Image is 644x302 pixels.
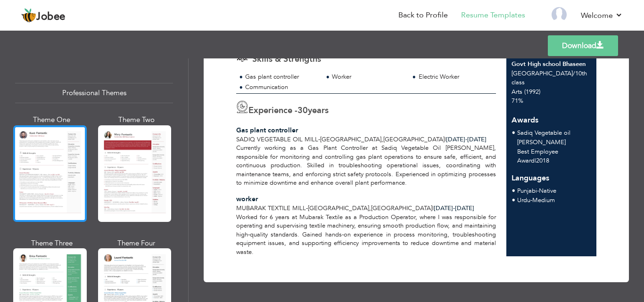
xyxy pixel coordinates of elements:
div: Gas plant controller [245,73,317,82]
span: [DATE] [446,135,467,144]
span: Best Employee Award [517,147,558,165]
span: worker [236,195,258,204]
img: jobee.io [21,8,36,23]
span: / [573,69,575,78]
span: Punjabi [517,187,537,195]
span: Urdu [517,196,530,204]
span: Arts [512,88,522,96]
span: Sadiq Vegetable oil [PERSON_NAME] [517,129,570,147]
div: Worked for 6 years at Mubarak Textile as a Production Operator, where I was responsible for opera... [231,213,501,257]
div: Professional Themes [15,83,173,103]
div: Electric Worker [419,73,491,82]
span: | [535,156,536,165]
span: Experience - [248,105,297,116]
span: | [445,135,446,144]
span: Skills & Strengths [252,53,321,65]
span: 2018 [536,156,549,165]
span: , [381,135,383,144]
li: Native [517,187,556,196]
span: [GEOGRAPHIC_DATA] [371,204,432,212]
span: | [432,204,434,212]
div: Theme Four [100,238,173,248]
span: [GEOGRAPHIC_DATA] [308,204,369,212]
div: Communication [245,83,317,92]
div: Currently working as a Gas Plant Controller at Sadiq Vegetable Oil [PERSON_NAME], responsible for... [231,144,501,188]
span: Gas plant controller [236,126,298,135]
span: [GEOGRAPHIC_DATA] [320,135,381,144]
span: (1992) [524,88,540,96]
div: Worker [332,73,404,82]
span: - [537,187,539,195]
div: Theme Three [15,238,89,248]
span: - [318,135,320,144]
a: Jobee [21,8,66,23]
span: Languages [512,166,549,184]
img: Profile Img [552,7,567,22]
li: Medium [517,196,555,205]
span: Awards [512,108,538,126]
span: [DATE] [434,204,455,212]
a: Resume Templates [461,10,525,21]
div: Theme One [15,115,89,125]
span: - [306,204,308,212]
span: [DATE] [434,204,474,212]
span: 30 [297,105,308,116]
span: [GEOGRAPHIC_DATA] [383,135,445,144]
span: - [453,204,455,212]
div: Theme Two [100,115,173,125]
span: Sadiq Vegetable Oil mill [236,135,318,144]
a: Download [548,35,618,56]
a: Welcome [581,10,623,21]
span: [GEOGRAPHIC_DATA] 10th class [512,69,587,87]
span: Mubarak Textile Mill [236,204,306,212]
span: 71% [512,97,523,105]
span: Jobee [36,12,66,22]
span: , [369,204,371,212]
div: Govt High school Bhaseen [512,60,591,69]
span: - [530,196,532,204]
span: - [465,135,467,144]
span: [DATE] [446,135,487,144]
label: years [297,105,329,117]
a: Back to Profile [398,10,448,21]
